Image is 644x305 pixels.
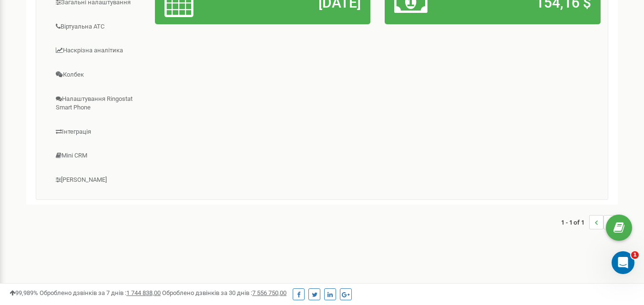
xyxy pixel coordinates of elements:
span: Оброблено дзвінків за 7 днів : [40,289,161,296]
iframe: Intercom live chat [612,251,634,274]
span: Оброблено дзвінків за 30 днів : [162,289,286,296]
a: Налаштування Ringostat Smart Phone [43,88,155,119]
span: 1 [631,251,639,259]
u: 1 744 838,00 [126,289,161,296]
a: Інтеграція [43,120,155,144]
nav: ... [561,206,618,239]
a: Колбек [43,63,155,87]
span: 99,989% [10,289,38,296]
a: Віртуальна АТС [43,15,155,39]
a: Mini CRM [43,144,155,167]
u: 7 556 750,00 [252,289,286,296]
span: 1 - 1 of 1 [561,215,589,229]
a: [PERSON_NAME] [43,168,155,192]
a: Наскрізна аналітика [43,39,155,62]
